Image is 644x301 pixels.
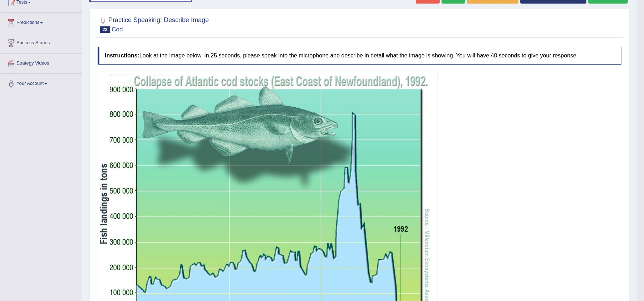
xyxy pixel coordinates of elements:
[112,26,123,33] small: Cod
[98,15,209,33] h2: Practice Speaking: Describe Image
[98,47,621,65] h4: Look at the image below. In 25 seconds, please speak into the microphone and describe in detail w...
[0,53,82,71] a: Strategy Videos
[0,13,82,31] a: Predictions
[105,52,139,58] b: Instructions:
[100,26,110,33] span: 22
[0,74,82,92] a: Your Account
[0,33,82,51] a: Success Stories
